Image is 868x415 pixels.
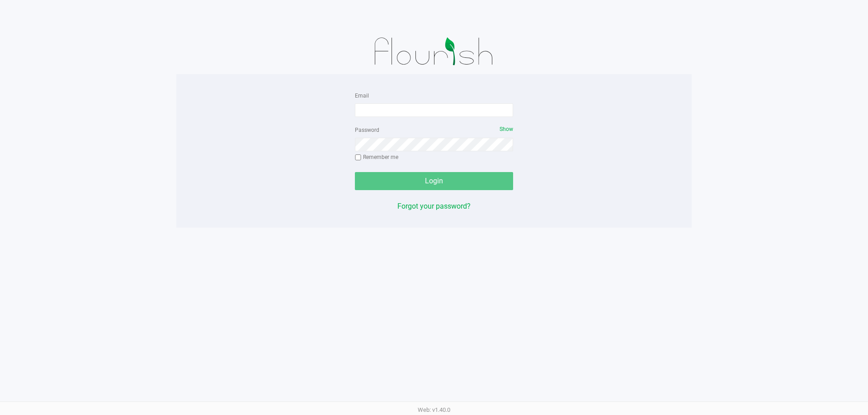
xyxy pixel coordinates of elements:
button: Forgot your password? [397,201,471,212]
span: Show [500,126,513,132]
span: Web: v1.40.0 [418,406,450,413]
label: Email [355,92,369,100]
label: Password [355,126,379,134]
input: Remember me [355,154,361,161]
label: Remember me [355,153,398,161]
